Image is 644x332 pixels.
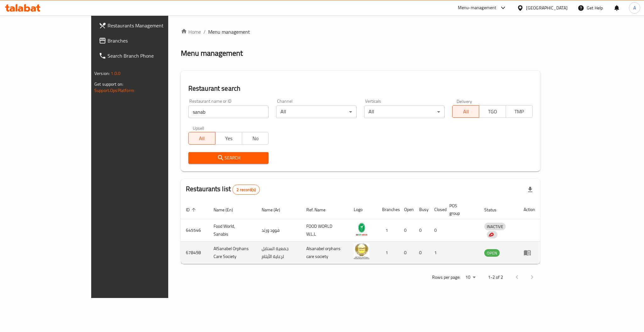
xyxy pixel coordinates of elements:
td: 0 [399,219,414,242]
div: Menu-management [458,4,497,12]
span: Search Branch Phone [108,52,194,60]
td: فوود ورلد [257,219,301,242]
li: / [203,28,206,36]
div: Rows per page: [463,273,478,282]
img: delivery hero logo [488,232,494,238]
button: TMP [506,105,533,118]
span: Restaurants Management [108,22,194,29]
a: Branches [94,33,199,48]
span: 2 record(s) [233,187,259,193]
nav: breadcrumb [181,28,540,36]
span: Name (Ar) [262,206,288,214]
th: Logo [349,200,377,219]
div: All [364,106,445,118]
td: Food World, Sanabis [208,219,257,242]
span: 1.0.0 [111,69,120,77]
td: 1 [429,242,444,264]
div: All [276,106,357,118]
div: Export file [523,182,538,197]
td: 0 [429,219,444,242]
button: Search [188,152,269,164]
span: A [633,4,636,11]
h2: Restaurants list [186,184,260,195]
td: AlSanabel Orphans Care Society [208,242,257,264]
button: All [452,105,479,118]
button: TGO [479,105,506,118]
table: enhanced table [181,200,540,264]
label: Delivery [457,99,472,103]
span: TMP [508,107,530,116]
div: Indicates that the vendor menu management has been moved to DH Catalog service [487,231,497,238]
div: OPEN [484,249,500,257]
td: 0 [399,242,414,264]
td: 1 [377,242,399,264]
span: Branches [108,37,194,44]
th: Branches [377,200,399,219]
span: All [455,107,477,116]
a: Support.OpsPlatform [94,86,134,94]
button: All [188,132,215,145]
div: Total records count [232,185,260,195]
button: No [242,132,269,145]
td: جمعية السنابل لرعاية الأيتام [257,242,301,264]
td: Alsanabel orphans care society [301,242,349,264]
span: All [191,134,213,143]
img: AlSanabel Orphans Care Society [354,243,369,259]
span: OPEN [484,249,500,257]
h2: Menu management [181,48,243,58]
td: 1 [377,219,399,242]
span: Get support on: [94,80,123,88]
a: Search Branch Phone [94,48,199,63]
span: Search [193,154,264,162]
span: POS group [449,202,472,217]
img: Food World, Sanabis [354,221,369,237]
h2: Restaurant search [188,84,533,93]
span: Name (En) [214,206,241,214]
span: TGO [482,107,503,116]
p: 1-2 of 2 [488,273,503,281]
a: Restaurants Management [94,18,199,33]
th: Open [399,200,414,219]
input: Search for restaurant name or ID.. [188,106,269,118]
span: Menu management [208,28,250,36]
div: Menu [524,249,535,256]
span: Ref. Name [306,206,334,214]
th: Busy [414,200,429,219]
td: FOOD WORLD W.L.L [301,219,349,242]
td: 0 [414,242,429,264]
span: No [245,134,266,143]
span: INACTIVE [484,223,506,230]
span: ID [186,206,198,214]
span: Version: [94,69,110,77]
p: Rows per page: [432,273,460,281]
th: Action [519,200,540,219]
button: Yes [215,132,242,145]
div: [GEOGRAPHIC_DATA] [526,4,568,11]
th: Closed [429,200,444,219]
span: Status [484,206,505,214]
td: 0 [414,219,429,242]
span: Yes [218,134,240,143]
label: Upsell [193,126,204,130]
